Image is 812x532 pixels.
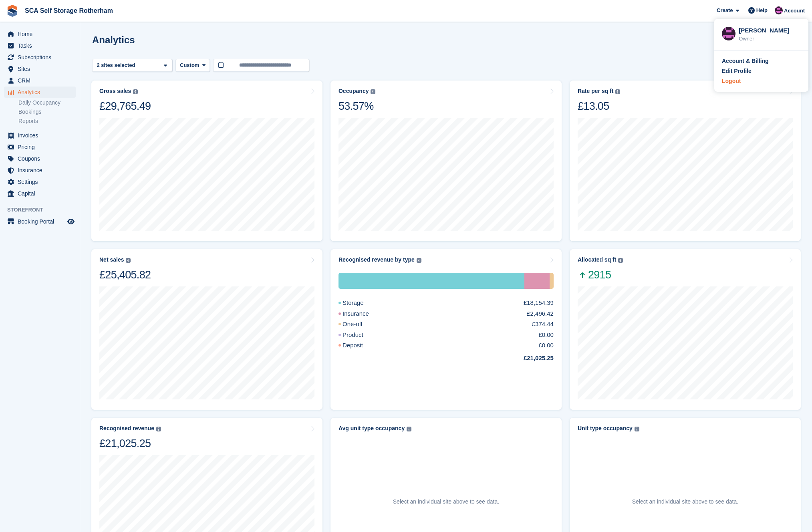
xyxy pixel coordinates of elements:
button: Custom [175,59,210,72]
span: Custom [180,61,199,69]
div: £25,405.82 [99,268,151,282]
a: menu [4,40,76,51]
span: Booking Portal [18,216,66,227]
div: £2,496.42 [527,309,554,318]
a: menu [4,63,76,75]
span: Storefront [7,206,80,214]
div: Deposit [339,341,382,350]
span: Tasks [18,40,66,51]
div: Unit type occupancy [578,425,633,432]
div: Net sales [99,256,124,263]
div: Insurance [339,309,388,318]
a: Logout [722,77,801,85]
a: Account & Billing [722,57,801,65]
span: 2915 [578,268,623,282]
a: menu [4,188,76,199]
div: One-off [339,320,382,329]
div: £29,765.49 [99,99,151,113]
a: menu [4,52,76,63]
a: menu [4,176,76,187]
span: Sites [18,63,66,75]
span: Capital [18,188,66,199]
a: SCA Self Storage Rotherham [22,4,116,17]
div: Storage [339,298,383,308]
a: menu [4,141,76,153]
span: Settings [18,176,66,187]
a: menu [4,75,76,86]
h2: Analytics [92,34,135,45]
img: Dale Chapman [722,27,735,40]
div: Insurance [524,273,550,289]
div: Gross sales [99,88,131,95]
div: [PERSON_NAME] [739,26,801,33]
div: Allocated sq ft [578,256,616,263]
img: icon-info-grey-7440780725fd019a000dd9b08b2336e03edf1995a4989e88bcd33f0948082b44.svg [126,258,131,263]
div: 53.57% [339,99,375,113]
div: Account & Billing [722,57,769,65]
img: icon-info-grey-7440780725fd019a000dd9b08b2336e03edf1995a4989e88bcd33f0948082b44.svg [615,89,620,94]
div: £0.00 [538,330,554,340]
span: Help [756,6,768,14]
img: Dale Chapman [775,6,783,14]
img: icon-info-grey-7440780725fd019a000dd9b08b2336e03edf1995a4989e88bcd33f0948082b44.svg [635,427,639,431]
a: Edit Profile [722,67,801,75]
div: Logout [722,77,741,85]
div: Storage [339,273,524,289]
span: Coupons [18,153,66,164]
div: One-off [550,273,554,289]
div: £13.05 [578,99,620,113]
img: icon-info-grey-7440780725fd019a000dd9b08b2336e03edf1995a4989e88bcd33f0948082b44.svg [417,258,421,263]
p: Select an individual site above to see data. [393,498,499,506]
span: Analytics [18,87,66,98]
img: stora-icon-8386f47178a22dfd0bd8f6a31ec36ba5ce8667c1dd55bd0f319d3a0aa187defe.svg [6,5,18,17]
div: Recognised revenue [99,425,154,432]
div: 2 sites selected [95,61,138,69]
span: Home [18,28,66,40]
div: Product [339,330,383,340]
div: Edit Profile [722,67,752,75]
div: Recognised revenue by type [339,256,415,263]
a: menu [4,165,76,176]
div: £18,154.39 [524,298,554,308]
a: menu [4,216,76,227]
a: Reports [18,117,76,125]
img: icon-info-grey-7440780725fd019a000dd9b08b2336e03edf1995a4989e88bcd33f0948082b44.svg [156,427,161,431]
a: Daily Occupancy [18,99,76,107]
div: Avg unit type occupancy [339,425,405,432]
span: Create [717,6,733,14]
span: Insurance [18,165,66,176]
a: Bookings [18,108,76,116]
div: Owner [739,35,801,43]
div: £21,025.25 [504,354,554,363]
span: CRM [18,75,66,86]
div: £0.00 [538,341,554,350]
div: £21,025.25 [99,437,161,450]
span: Pricing [18,141,66,153]
img: icon-info-grey-7440780725fd019a000dd9b08b2336e03edf1995a4989e88bcd33f0948082b44.svg [371,89,375,94]
a: Preview store [66,217,76,226]
div: £374.44 [532,320,554,329]
a: menu [4,130,76,141]
span: Subscriptions [18,52,66,63]
a: menu [4,153,76,164]
span: Invoices [18,130,66,141]
p: Select an individual site above to see data. [632,498,738,506]
img: icon-info-grey-7440780725fd019a000dd9b08b2336e03edf1995a4989e88bcd33f0948082b44.svg [407,427,411,431]
a: menu [4,87,76,98]
div: Occupancy [339,88,369,95]
span: Account [784,7,805,15]
a: menu [4,28,76,40]
img: icon-info-grey-7440780725fd019a000dd9b08b2336e03edf1995a4989e88bcd33f0948082b44.svg [133,89,138,94]
div: Rate per sq ft [578,88,613,95]
img: icon-info-grey-7440780725fd019a000dd9b08b2336e03edf1995a4989e88bcd33f0948082b44.svg [618,258,623,263]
